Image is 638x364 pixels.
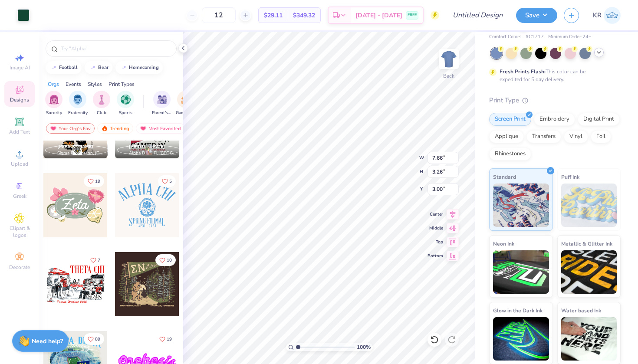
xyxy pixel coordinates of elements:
img: Standard [493,184,549,227]
span: Middle [428,225,443,231]
strong: Fresh Prints Flash: [500,68,546,75]
span: KR [593,10,602,20]
div: filter for Sports [117,91,134,116]
div: Vinyl [564,130,588,143]
span: # C1717 [526,33,544,41]
div: Events [66,80,81,88]
img: most_fav.gif [50,125,57,131]
span: Neon Ink [493,239,514,248]
span: Glow in the Dark Ink [493,306,543,315]
input: Try "Alpha" [60,44,171,53]
img: Game Day Image [181,95,191,105]
button: Like [155,333,176,345]
div: Applique [489,130,524,143]
button: Like [155,254,176,266]
img: Back [440,50,457,68]
img: trend_line.gif [89,65,96,70]
div: Print Types [109,80,135,88]
img: Metallic & Glitter Ink [561,250,617,294]
span: Add Text [9,128,30,135]
span: Alpha Delta Pi, [GEOGRAPHIC_DATA][US_STATE] at [GEOGRAPHIC_DATA] [129,150,176,157]
input: Untitled Design [446,7,510,24]
div: Digital Print [578,113,620,126]
img: Glow in the Dark Ink [493,317,549,361]
div: football [59,65,78,70]
button: Like [84,175,104,187]
span: Fraternity [68,110,88,116]
span: Designs [10,96,29,103]
span: [PERSON_NAME] [57,144,93,150]
img: Sorority Image [49,95,59,105]
button: homecoming [115,61,163,74]
button: Save [516,8,557,23]
span: Water based Ink [561,306,601,315]
div: filter for Parent's Weekend [152,91,172,116]
a: KR [593,7,621,24]
span: FREE [408,12,417,18]
div: Rhinestones [489,148,531,161]
span: [DATE] - [DATE] [355,11,402,20]
img: Water based Ink [561,317,617,361]
span: Clipart & logos [4,225,35,239]
div: Your Org's Fav [46,123,95,134]
button: filter button [68,91,88,116]
span: Greek [13,193,26,200]
div: This color can be expedited for 5 day delivery. [500,68,606,83]
span: Minimum Order: 24 + [548,33,592,41]
span: [PERSON_NAME] [129,144,165,150]
span: Sigma Phi Epsilon, [GEOGRAPHIC_DATA][US_STATE] [57,150,104,157]
img: Club Image [97,95,106,105]
button: football [46,61,82,74]
span: 7 [98,258,100,262]
span: 19 [167,337,172,341]
span: Bottom [428,253,443,259]
div: Transfers [526,130,561,143]
img: most_fav.gif [140,125,147,131]
span: Upload [11,161,28,167]
span: 89 [95,337,100,341]
span: 5 [169,179,172,184]
span: Sports [119,110,132,116]
img: trending.gif [101,125,108,131]
button: Like [84,333,104,345]
span: Sorority [46,110,62,116]
div: bear [98,65,109,70]
button: filter button [176,91,196,116]
span: Comfort Colors [489,33,521,41]
div: filter for Game Day [176,91,196,116]
div: Most Favorited [136,123,185,134]
img: trend_line.gif [50,65,57,70]
span: Image AI [10,64,30,71]
img: Puff Ink [561,184,617,227]
div: filter for Club [93,91,110,116]
span: Top [428,239,443,245]
button: bear [85,61,112,74]
button: filter button [152,91,172,116]
div: Styles [88,80,102,88]
div: Embroidery [534,113,575,126]
div: filter for Fraternity [68,91,88,116]
div: Trending [97,123,133,134]
button: Like [158,175,176,187]
span: Standard [493,172,516,181]
img: trend_line.gif [120,65,127,70]
span: $29.11 [264,11,283,20]
img: Sports Image [121,95,131,105]
img: Parent's Weekend Image [157,95,167,105]
strong: Need help? [32,337,63,345]
span: Metallic & Glitter Ink [561,239,612,248]
div: Screen Print [489,113,531,126]
span: Center [428,211,443,217]
span: 10 [167,258,172,262]
button: filter button [45,91,62,116]
span: Puff Ink [561,172,579,181]
input: – – [202,7,236,23]
img: Neon Ink [493,250,549,294]
div: Back [443,72,454,80]
span: Game Day [176,110,196,116]
span: Club [97,110,106,116]
div: homecoming [129,65,159,70]
div: Print Type [489,95,621,105]
button: filter button [93,91,110,116]
button: filter button [117,91,134,116]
